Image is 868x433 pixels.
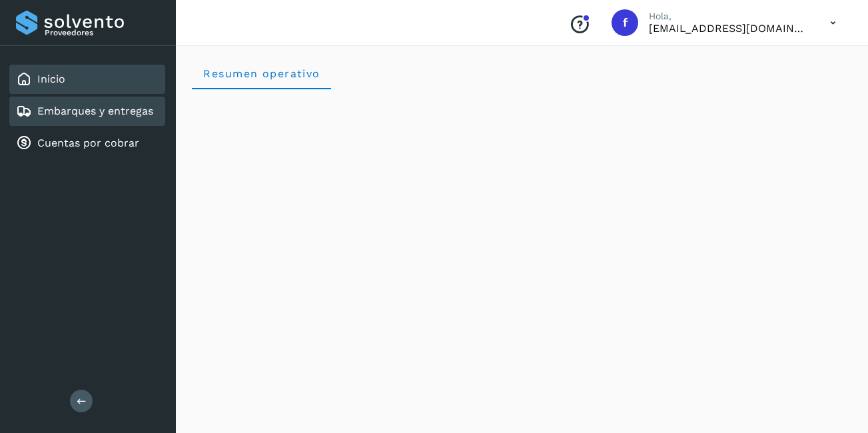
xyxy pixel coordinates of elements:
[649,11,809,22] p: Hola,
[9,97,165,126] div: Embarques y entregas
[203,67,320,80] span: Resumen operativo
[37,73,65,85] a: Inicio
[649,22,809,35] p: facturacion@protransport.com.mx
[9,65,165,94] div: Inicio
[37,105,153,117] a: Embarques y entregas
[9,129,165,158] div: Cuentas por cobrar
[37,137,139,149] a: Cuentas por cobrar
[45,28,160,37] p: Proveedores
